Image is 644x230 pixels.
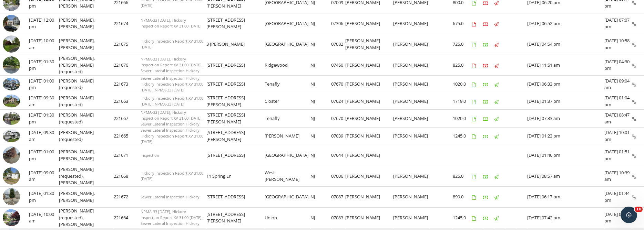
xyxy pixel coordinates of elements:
[527,127,604,145] td: [DATE] 01:23 pm
[114,55,141,76] td: 221676
[206,13,265,34] td: [STREET_ADDRESS][PERSON_NAME]
[331,13,345,34] td: 07306
[3,167,20,185] img: streetview
[265,76,310,93] td: Tenafly
[604,110,632,127] td: [DATE] 08:47 am
[345,127,393,145] td: [PERSON_NAME]
[114,166,141,187] td: 221668
[3,188,20,205] img: streetview
[114,110,141,127] td: 221667
[393,187,429,208] td: [PERSON_NAME]
[331,166,345,187] td: 07006
[310,55,331,76] td: NJ
[527,187,604,208] td: [DATE] 06:17 pm
[59,187,114,208] td: [PERSON_NAME], [PERSON_NAME]
[453,55,472,76] td: 825.0
[604,145,632,166] td: [DATE] 01:51 pm
[393,110,429,127] td: [PERSON_NAME]
[114,207,141,228] td: 221664
[331,127,345,145] td: 07039
[265,34,310,55] td: [GEOGRAPHIC_DATA]
[59,93,114,110] td: [PERSON_NAME] (requested)
[453,207,472,228] td: 1245.0
[3,209,20,226] img: streetview
[310,187,331,208] td: NJ
[621,207,637,223] iframe: Intercom live chat
[3,78,20,91] img: 9525990%2Fcover_photos%2FrOxmVPkiUt9Ew9rZbH0Q%2Fsmall.jpeg
[3,56,20,74] img: streetview
[29,13,59,34] td: [DATE] 12:00 pm
[206,55,265,76] td: [STREET_ADDRESS]
[265,110,310,127] td: Tenafly
[265,93,310,110] td: Closter
[206,110,265,127] td: [STREET_ADDRESS][PERSON_NAME]
[29,207,59,228] td: [DATE] 10:00 am
[527,145,604,166] td: [DATE] 01:46 pm
[206,76,265,93] td: [STREET_ADDRESS]
[114,93,141,110] td: 221663
[604,13,632,34] td: [DATE] 07:07 pm
[29,76,59,93] td: [DATE] 01:00 pm
[141,18,202,29] span: NPMA-33 [DATE], Hickory Inspection Report XV 31.00 [DATE]
[345,13,393,34] td: [PERSON_NAME]
[3,15,20,32] img: streetview
[206,187,265,208] td: [STREET_ADDRESS]
[29,110,59,127] td: [DATE] 01:30 pm
[141,76,203,92] span: Sewer Lateral Inspection Hickory, Hickory Inspection Report XV 31.00 [DATE], NPMA-33 [DATE]
[59,13,114,34] td: [PERSON_NAME], [PERSON_NAME]
[265,166,310,187] td: West [PERSON_NAME]
[141,110,203,127] span: NPMA-33 [DATE], Hickory Inspection Report XV 31.00 [DATE], Sewer Lateral Inspection Hickory
[29,93,59,110] td: [DATE] 09:30 am
[345,145,393,166] td: [PERSON_NAME]
[3,146,20,164] img: streetview
[527,166,604,187] td: [DATE] 08:57 am
[141,128,203,144] span: Sewer Lateral Inspection Hickory, Hickory Inspection Report XV 31.00 [DATE]
[345,93,393,110] td: [PERSON_NAME]
[206,166,265,187] td: 11 Spring Ln
[310,76,331,93] td: NJ
[141,56,203,73] span: NPMA-33 [DATE], Hickory Inspection Report XV 31.00 [DATE], Sewer Lateral Inspection Hickory
[635,207,643,212] span: 10
[59,110,114,127] td: [PERSON_NAME] (requested)
[265,145,310,166] td: [GEOGRAPHIC_DATA]
[604,187,632,208] td: [DATE] 01:44 pm
[141,194,200,199] span: Sewer Lateral Inspection Hickory
[141,39,203,50] span: Hickory Inspection Report XV 31.00 [DATE]
[331,34,345,55] td: 07082
[604,207,632,228] td: [DATE] 03:17 pm
[310,127,331,145] td: NJ
[29,166,59,187] td: [DATE] 09:00 am
[345,34,393,55] td: [PERSON_NAME] [PERSON_NAME]
[604,55,632,76] td: [DATE] 04:30 pm
[331,187,345,208] td: 07087
[141,96,203,107] span: Hickory Inspection Report XV 31.00 [DATE], NPMA-33 [DATE]
[345,76,393,93] td: [PERSON_NAME]
[331,76,345,93] td: 07670
[604,93,632,110] td: [DATE] 01:04 pm
[3,129,20,142] img: 9504224%2Fcover_photos%2Ft9TsXWtSbon22l4vv5AD%2Fsmall.jpeg
[265,13,310,34] td: [GEOGRAPHIC_DATA]
[453,34,472,55] td: 725.0
[3,35,20,53] img: streetview
[114,145,141,166] td: 221671
[345,187,393,208] td: [PERSON_NAME]
[393,76,429,93] td: [PERSON_NAME]
[59,76,114,93] td: [PERSON_NAME] (requested)
[393,127,429,145] td: [PERSON_NAME]
[604,166,632,187] td: [DATE] 10:39 am
[310,13,331,34] td: NJ
[265,207,310,228] td: Union
[527,55,604,76] td: [DATE] 11:51 am
[141,171,203,182] span: Hickory Inspection Report XV 31.00 [DATE]
[59,145,114,166] td: [PERSON_NAME], [PERSON_NAME]
[453,93,472,110] td: 1719.0
[3,112,20,125] img: 9509002%2Fcover_photos%2F5MkM1ABdrH3IVtxt6xB4%2Fsmall.jpeg
[310,110,331,127] td: NJ
[59,34,114,55] td: [PERSON_NAME], [PERSON_NAME]
[265,127,310,145] td: [PERSON_NAME]
[453,187,472,208] td: 899.0
[331,110,345,127] td: 07670
[393,55,429,76] td: [PERSON_NAME]
[527,13,604,34] td: [DATE] 06:52 pm
[453,110,472,127] td: 1020.0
